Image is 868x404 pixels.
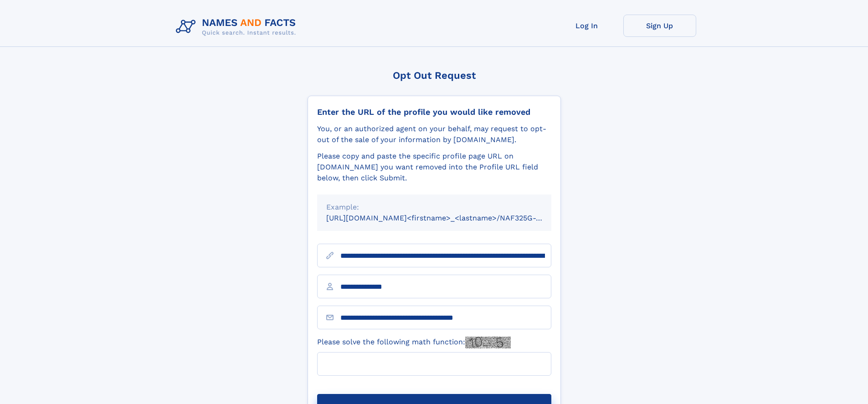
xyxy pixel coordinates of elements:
[317,107,551,117] div: Enter the URL of the profile you would like removed
[317,337,511,348] label: Please solve the following math function:
[317,151,551,184] div: Please copy and paste the specific profile page URL on [DOMAIN_NAME] you want removed into the Pr...
[623,15,696,37] a: Sign Up
[326,214,569,222] small: [URL][DOMAIN_NAME]<firstname>_<lastname>/NAF325G-xxxxxxxx
[550,15,623,37] a: Log In
[326,202,542,213] div: Example:
[308,70,561,81] div: Opt Out Request
[172,15,303,39] img: Logo Names and Facts
[317,123,551,145] div: You, or an authorized agent on your behalf, may request to opt-out of the sale of your informatio...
